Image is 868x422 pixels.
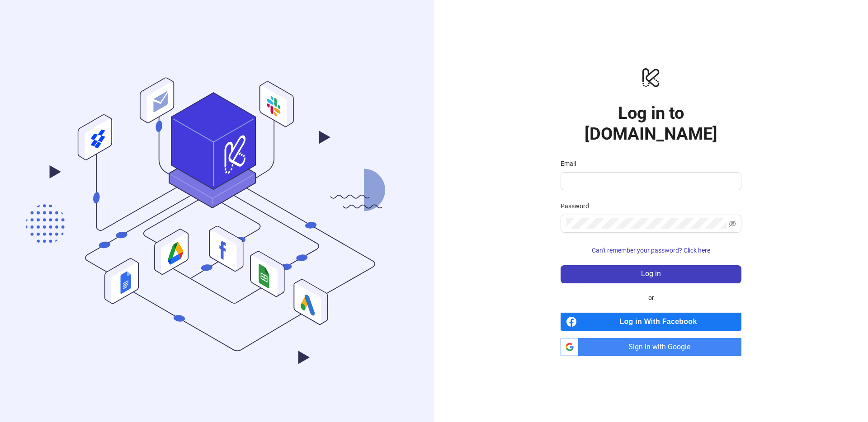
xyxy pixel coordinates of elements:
[561,313,741,331] a: Log in With Facebook
[561,244,741,258] button: Can't remember your password? Click here
[580,313,741,331] span: Log in With Facebook
[561,103,741,144] h1: Log in to [DOMAIN_NAME]
[561,265,741,283] button: Log in
[729,220,736,227] span: eye-invisible
[592,247,710,254] span: Can't remember your password? Click here
[561,247,741,254] a: Can't remember your password? Click here
[566,218,727,229] input: Password
[641,270,661,278] span: Log in
[561,338,741,356] a: Sign in with Google
[561,201,595,211] label: Password
[561,159,582,169] label: Email
[582,338,741,356] span: Sign in with Google
[566,176,734,187] input: Email
[641,293,661,303] span: or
